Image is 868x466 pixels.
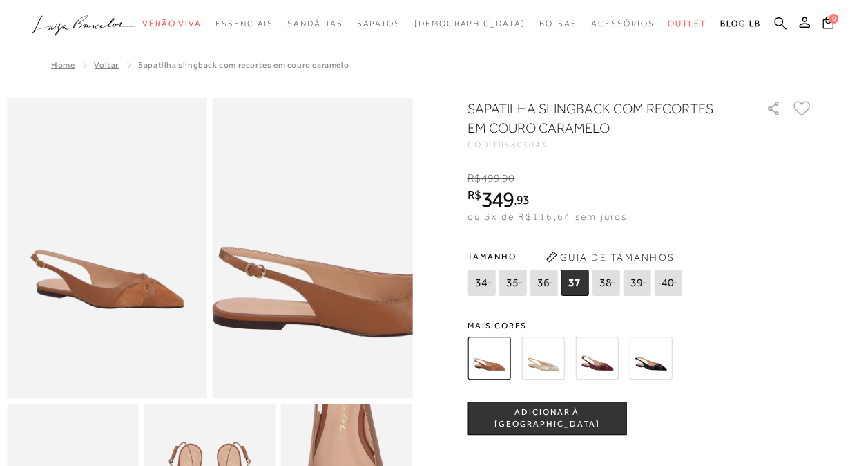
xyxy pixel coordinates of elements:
[720,11,760,37] a: BLOG LB
[592,270,619,296] span: 38
[720,19,760,28] span: BLOG LB
[287,19,343,28] span: Sandálias
[467,99,726,138] h1: SAPATILHA SLINGBACK COM RECORTES EM COURO CARAMELO
[94,60,119,70] a: Voltar
[668,11,706,37] a: categoryNavScreenReaderText
[654,270,682,296] span: 40
[818,15,838,34] button: 0
[467,270,495,296] span: 34
[500,172,515,185] i: ,
[414,11,525,37] a: noSubCategoriesText
[467,189,481,201] i: R$
[138,60,349,70] span: SAPATILHA SLINGBACK COM RECORTES EM COURO CARAMELO
[539,19,577,28] span: Bolsas
[356,19,400,28] span: Sapatos
[591,11,654,37] a: categoryNavScreenReaderText
[467,402,626,435] button: ADICIONAR À [GEOGRAPHIC_DATA]
[356,11,400,37] a: categoryNavScreenReaderText
[467,337,510,380] img: SAPATILHA SLINGBACK COM RECORTES EM COURO CARAMELO
[539,11,577,37] a: categoryNavScreenReaderText
[467,140,744,149] div: CÓD:
[287,11,343,37] a: categoryNavScreenReaderText
[142,19,202,28] span: Verão Viva
[623,270,650,296] span: 39
[7,98,207,398] img: image
[541,246,679,268] button: Guia de Tamanhos
[561,270,588,296] span: 37
[481,172,499,185] span: 499
[629,337,672,380] img: SAPATILHA SLINGBACK COM RECORTES EM COURO PRETO
[530,270,557,296] span: 36
[481,187,514,212] span: 349
[467,172,481,185] i: R$
[514,194,530,206] i: ,
[51,60,75,70] a: Home
[215,19,273,28] span: Essenciais
[414,19,525,28] span: [DEMOGRAPHIC_DATA]
[215,11,273,37] a: categoryNavScreenReaderText
[142,11,202,37] a: categoryNavScreenReaderText
[591,19,654,28] span: Acessórios
[829,14,838,24] span: 0
[517,192,530,207] span: 93
[468,407,626,431] span: ADICIONAR À [GEOGRAPHIC_DATA]
[492,140,548,149] span: 105803043
[502,172,514,185] span: 90
[467,321,813,330] span: Mais cores
[521,337,564,380] img: SAPATILHA SLINGBACK COM RECORTES EM COURO COBRA DOURADO
[467,211,627,222] span: ou 3x de R$116,64 sem juros
[499,270,526,296] span: 35
[575,337,618,380] img: SAPATILHA SLINGBACK COM RECORTES EM COURO MARSALA
[467,246,685,267] span: Tamanho
[668,19,706,28] span: Outlet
